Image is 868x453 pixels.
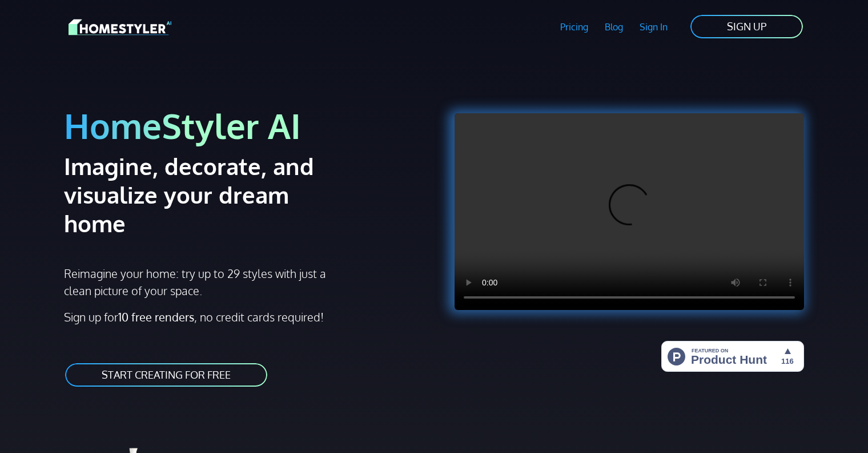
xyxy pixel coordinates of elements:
a: START CREATING FOR FREE [64,362,268,388]
strong: 10 free renders [118,309,194,324]
p: Reimagine your home: try up to 29 styles with just a clean picture of your space. [64,265,336,299]
h2: Imagine, decorate, and visualize your dream home [64,152,355,237]
img: HomeStyler AI logo [69,17,171,37]
a: SIGN UP [689,14,804,39]
a: Sign In [631,14,676,40]
img: HomeStyler AI - Interior Design Made Easy: One Click to Your Dream Home | Product Hunt [661,341,804,372]
a: Blog [596,14,631,40]
p: Sign up for , no credit cards required! [64,308,427,325]
a: Pricing [552,14,597,40]
h1: HomeStyler AI [64,104,427,147]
